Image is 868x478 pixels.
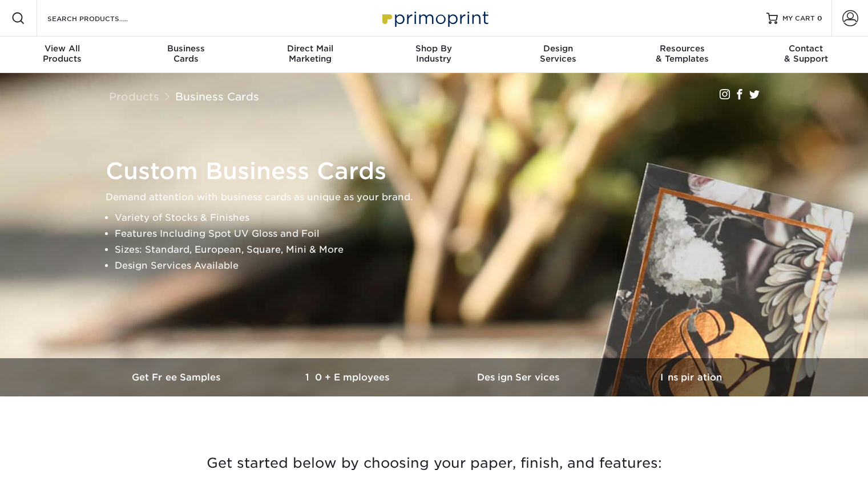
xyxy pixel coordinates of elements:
[106,157,773,185] h1: Custom Business Cards
[744,37,868,73] a: Contact& Support
[744,43,868,64] div: & Support
[175,90,259,103] a: Business Cards
[92,372,263,383] h3: Get Free Samples
[124,37,248,73] a: BusinessCards
[434,372,605,383] h3: Design Services
[372,37,496,73] a: Shop ByIndustry
[620,43,744,64] div: & Templates
[248,37,372,73] a: Direct MailMarketing
[496,43,620,54] span: Design
[605,358,777,396] a: Inspiration
[620,37,744,73] a: Resources& Templates
[434,358,605,396] a: Design Services
[115,210,773,226] li: Variety of Stocks & Finishes
[124,43,248,64] div: Cards
[248,43,372,54] span: Direct Mail
[496,37,620,73] a: DesignServices
[115,258,773,274] li: Design Services Available
[377,6,491,30] img: Primoprint
[92,358,263,396] a: Get Free Samples
[496,43,620,64] div: Services
[263,372,434,383] h3: 10+ Employees
[620,43,744,54] span: Resources
[263,358,434,396] a: 10+ Employees
[115,242,773,258] li: Sizes: Standard, European, Square, Mini & More
[372,43,496,54] span: Shop By
[782,14,815,23] span: MY CART
[744,43,868,54] span: Contact
[605,372,777,383] h3: Inspiration
[46,11,158,25] input: SEARCH PRODUCTS.....
[372,43,496,64] div: Industry
[248,43,372,64] div: Marketing
[817,14,822,22] span: 0
[124,43,248,54] span: Business
[106,189,773,205] p: Demand attention with business cards as unique as your brand.
[109,90,159,103] a: Products
[115,226,773,242] li: Features Including Spot UV Gloss and Foil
